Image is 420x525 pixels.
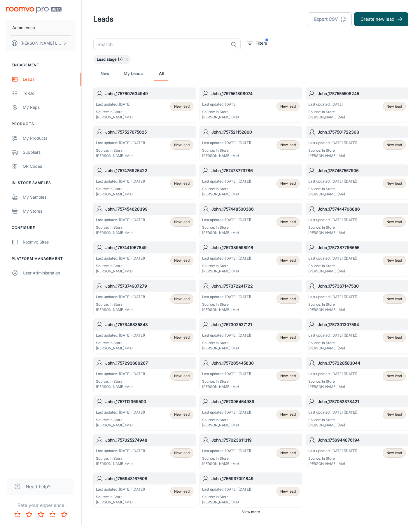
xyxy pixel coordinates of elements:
button: View more [240,508,262,516]
a: All [154,66,168,80]
span: New lead [386,219,402,225]
div: User Administration [23,270,76,276]
h6: John_1757473773786 [211,167,300,174]
span: New lead [386,258,402,263]
button: Rate 3 star [35,509,47,520]
a: John_1757473773786Last updated: [DATE] ([DATE])Source: In Store[PERSON_NAME] (Me)New lead [199,164,302,199]
a: John_1757302527121Last updated: [DATE] ([DATE])Source: In Store[PERSON_NAME] (Me)New lead [199,318,302,353]
h6: John_1757025274948 [105,437,193,443]
span: New lead [280,489,296,494]
span: New lead [174,181,190,186]
p: [PERSON_NAME] (Me) [308,461,357,466]
a: John_1756943167608Last updated: [DATE] ([DATE])Source: In Store[PERSON_NAME] (Me)New lead [93,473,196,508]
p: Source: In Store [96,263,145,269]
p: [PERSON_NAME] (Me) [96,269,145,274]
p: Last updated: [DATE] ([DATE]) [96,410,145,415]
p: [PERSON_NAME] (Me) [202,153,251,158]
h1: Leads [93,14,113,24]
p: Last updated: [DATE] ([DATE]) [308,294,357,300]
p: Source: In Store [96,379,145,384]
button: Export CSV [308,12,352,26]
p: Rate your experience [5,502,77,509]
p: Source: In Store [202,186,251,192]
h6: John_1757457557906 [318,167,406,174]
span: New lead [280,142,296,148]
h6: John_1757112369500 [105,398,193,405]
h6: John_1757367147580 [318,283,406,289]
h6: John_1757454628399 [105,206,193,212]
img: Roomvo PRO Beta [6,7,62,13]
p: Source: In Store [96,186,145,192]
span: New lead [280,104,296,109]
p: Source: In Store [308,379,357,384]
span: New lead [280,335,296,340]
p: Source: In Store [96,340,145,346]
p: Last updated: [DATE] ([DATE]) [202,217,251,223]
p: Last updated: [DATE] ([DATE]) [96,217,145,223]
div: Leads [23,76,76,83]
span: New lead [280,412,296,417]
h6: John_1757052378421 [318,398,406,405]
p: [PERSON_NAME] (Me) [96,153,145,158]
h6: John_1757476925422 [105,167,193,174]
p: Last updated: [DATE] ([DATE]) [202,140,251,146]
span: New lead [386,412,402,417]
p: Source: In Store [308,263,357,269]
a: John_1757023611319Last updated: [DATE] ([DATE])Source: In Store[PERSON_NAME] (Me)New lead [199,434,302,469]
span: New lead [174,335,190,340]
p: Source: In Store [202,225,251,230]
span: New lead [386,335,402,340]
h6: John_1757265445830 [211,360,300,366]
p: Source: In Store [202,302,251,307]
p: [PERSON_NAME] (Me) [96,384,145,389]
p: [PERSON_NAME] (Me) [202,230,251,235]
span: New lead [280,219,296,225]
p: [PERSON_NAME] (Me) [202,307,251,312]
p: [PERSON_NAME] (Me) [96,423,145,428]
p: [PERSON_NAME] (Me) [308,115,345,120]
h6: John_1757301307594 [318,321,406,328]
h6: John_1757448500366 [211,206,300,212]
h6: John_1757372241722 [211,283,300,289]
p: Last updated: [DATE] ([DATE]) [202,448,251,454]
div: My Products [23,135,76,141]
h6: John_1757561898074 [211,90,300,97]
p: [PERSON_NAME] (Me) [308,423,357,428]
span: New lead [280,373,296,379]
p: Source: In Store [202,109,239,115]
a: John_1757025274948Last updated: [DATE] ([DATE])Source: In Store[PERSON_NAME] (Me)New lead [93,434,196,469]
span: New lead [280,181,296,186]
p: Source: In Store [96,109,133,115]
p: [PERSON_NAME] (Me) [202,461,251,466]
p: Source: In Store [202,417,251,423]
p: Last updated: [DATE] [96,102,133,107]
h6: John_1757555508245 [318,90,406,97]
a: My Leads [124,66,143,80]
span: New lead [280,258,296,263]
p: Last updated: [DATE] [308,102,345,107]
button: Rate 4 star [47,509,58,520]
p: Source: In Store [308,148,357,153]
h6: John_1757444706886 [318,206,406,212]
h6: John_1757023611319 [211,437,300,443]
p: [PERSON_NAME] (Me) [202,384,251,389]
p: Source: In Store [202,494,251,500]
span: New lead [280,450,296,456]
a: John_1757374907279Last updated: [DATE] ([DATE])Source: In Store[PERSON_NAME] (Me)New lead [93,280,196,315]
a: John_1757444706886Last updated: [DATE] ([DATE])Source: In Store[PERSON_NAME] (Me)New lead [306,203,408,238]
button: Rate 5 star [58,509,70,520]
p: Source: In Store [308,109,345,115]
a: John_1756944876194Last updated: [DATE] ([DATE])Source: In Store[PERSON_NAME] (Me)New lead [306,434,408,469]
button: Rate 1 star [12,509,23,520]
p: Last updated: [DATE] [202,102,239,107]
span: Lead stage (7) [93,57,126,62]
p: Last updated: [DATE] ([DATE]) [308,448,357,454]
p: Source: In Store [202,263,251,269]
p: [PERSON_NAME] (Me) [96,346,145,351]
p: [PERSON_NAME] (Me) [308,269,357,274]
h6: John_1757521152800 [211,129,300,135]
p: [PERSON_NAME] (Me) [202,346,251,351]
p: Source: In Store [308,417,357,423]
p: [PERSON_NAME] (Me) [202,423,251,428]
p: Last updated: [DATE] ([DATE]) [202,179,251,184]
